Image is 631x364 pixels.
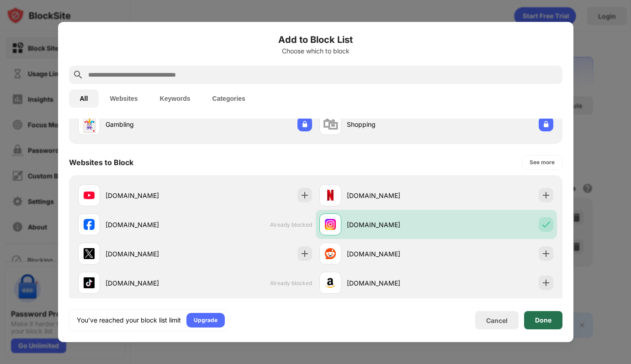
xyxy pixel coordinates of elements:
div: [DOMAIN_NAME] [106,249,195,259]
div: [DOMAIN_NAME] [106,191,195,200]
div: [DOMAIN_NAME] [106,278,195,288]
span: Already blocked [270,280,312,286]
img: search.svg [73,69,84,80]
button: All [69,89,99,108]
img: favicons [325,248,336,259]
div: Websites to Block [69,158,133,167]
img: favicons [84,248,95,259]
img: favicons [84,190,95,201]
div: Shopping [347,120,436,129]
div: You’ve reached your block list limit [77,316,181,325]
div: [DOMAIN_NAME] [347,278,436,288]
div: Choose which to block [69,47,562,55]
img: favicons [325,190,336,201]
h6: Add to Block List [69,33,562,47]
img: favicons [84,219,95,230]
div: [DOMAIN_NAME] [347,249,436,259]
div: See more [530,158,555,167]
div: Gambling [106,120,195,129]
div: Cancel [486,317,508,324]
div: 🃏 [80,115,99,134]
button: Websites [99,89,148,108]
div: [DOMAIN_NAME] [347,191,436,200]
span: Already blocked [270,221,312,228]
div: Upgrade [194,316,217,325]
div: 🛍 [323,115,338,134]
img: favicons [325,219,336,230]
img: favicons [84,277,95,288]
button: Keywords [149,89,201,108]
img: favicons [325,277,336,288]
div: [DOMAIN_NAME] [347,220,436,229]
div: [DOMAIN_NAME] [106,220,195,229]
div: Done [535,317,551,324]
button: Categories [201,89,256,108]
